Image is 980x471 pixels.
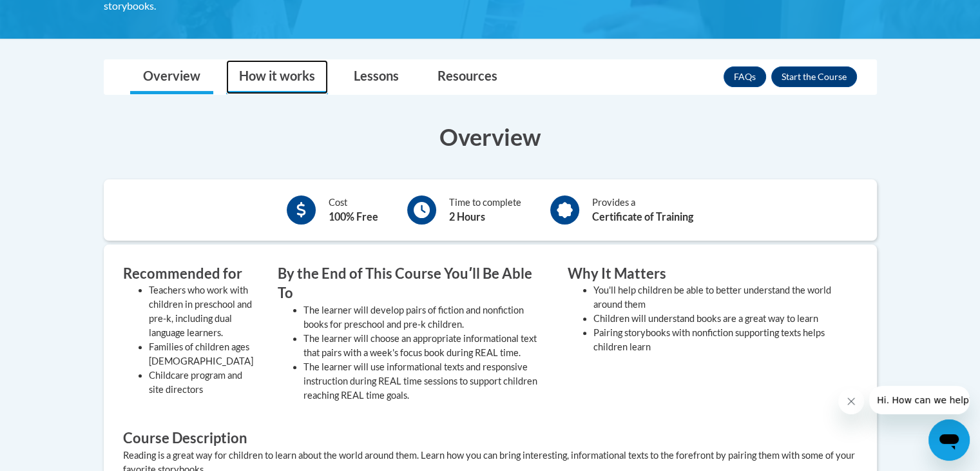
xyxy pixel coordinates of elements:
li: Childcare program and site directors [149,368,258,397]
li: The learner will use informational texts and responsive instruction during REAL time sessions to ... [303,360,548,403]
h3: Course Description [123,428,858,448]
h3: Overview [104,121,877,153]
b: 2 Hours [449,210,485,223]
b: Certificate of Training [592,210,693,223]
h3: Why It Matters [568,264,838,284]
h3: Recommended for [123,264,258,284]
iframe: Button to launch messaging window [928,419,970,461]
li: You'll help children be able to better understand the world around them [593,283,838,312]
a: FAQs [724,66,766,87]
b: 100% Free [329,210,378,223]
a: Lessons [341,60,412,94]
iframe: Message from company [869,386,970,414]
li: The learner will choose an appropriate informational text that pairs with a week's focus book dur... [303,332,548,360]
li: Teachers who work with children in preschool and pre-k, including dual language learners. [149,283,258,340]
li: Families of children ages [DEMOGRAPHIC_DATA] [149,340,258,368]
a: How it works [226,60,328,94]
div: Provides a [592,195,693,225]
li: Pairing storybooks with nonfiction supporting texts helps children learn [593,326,838,354]
div: Cost [329,195,378,225]
span: Hi. How can we help? [8,9,104,19]
div: Time to complete [449,195,521,225]
li: The learner will develop pairs of fiction and nonfiction books for preschool and pre-k children. [303,303,548,332]
li: Children will understand books are a great way to learn [593,312,838,326]
a: Resources [425,60,510,94]
h3: By the End of This Course Youʹll Be Able To [278,264,548,304]
a: Overview [130,60,213,94]
button: Enroll [771,66,857,87]
iframe: Close message [838,388,864,414]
